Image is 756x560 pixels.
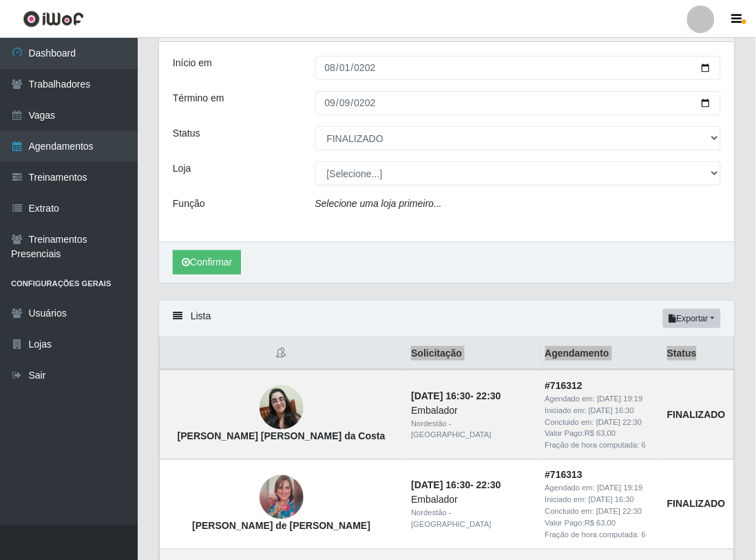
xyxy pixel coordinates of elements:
[192,521,370,532] strong: [PERSON_NAME] de [PERSON_NAME]
[589,406,634,414] time: [DATE] 16:30
[545,380,583,391] strong: # 716312
[667,499,726,510] strong: FINALIZADO
[663,309,721,328] button: Exportar
[596,418,642,426] time: [DATE] 22:30
[545,483,651,494] div: Agendado em:
[545,393,651,405] div: Agendado em:
[545,440,651,452] div: Fração de hora computada: 6
[315,56,722,80] input: 00/00/0000
[411,480,470,491] time: [DATE] 16:30
[659,338,734,370] th: Status
[598,484,643,492] time: [DATE] 19:19
[173,250,241,274] button: Confirmar
[545,494,651,506] div: Iniciado em:
[411,508,528,531] div: Nordestão - [GEOGRAPHIC_DATA]
[23,10,84,28] img: CoreUI Logo
[667,409,726,420] strong: FINALIZADO
[545,518,651,530] div: Valor Pago: R$ 63,00
[537,338,660,370] th: Agendamento
[260,475,304,519] img: Joyce Costa de Oliveira Leocadio
[411,418,528,441] div: Nordestão - [GEOGRAPHIC_DATA]
[178,431,386,442] strong: [PERSON_NAME] [PERSON_NAME] da Costa
[476,480,501,491] time: 22:30
[411,493,528,508] div: Embalador
[545,417,651,428] div: Concluido em:
[476,390,501,401] time: 22:30
[173,91,224,106] label: Término em
[411,480,501,491] strong: -
[403,338,536,370] th: Solicitação
[411,403,528,418] div: Embalador
[545,530,651,541] div: Fração de hora computada: 6
[596,508,642,516] time: [DATE] 22:30
[545,506,651,518] div: Concluido em:
[589,496,634,504] time: [DATE] 16:30
[173,161,191,176] label: Loja
[260,386,304,430] img: Amanda Maria Menezes Rocha da Costa
[411,390,470,401] time: [DATE] 16:30
[545,470,583,481] strong: # 716313
[545,405,651,417] div: Iniciado em:
[598,394,643,403] time: [DATE] 19:19
[411,390,501,401] strong: -
[315,198,442,209] i: Selecione uma loja primeiro...
[159,301,735,337] div: Lista
[173,56,212,70] label: Início em
[315,91,722,115] input: 00/00/0000
[545,428,651,440] div: Valor Pago: R$ 63,00
[173,197,205,211] label: Função
[173,126,200,141] label: Status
